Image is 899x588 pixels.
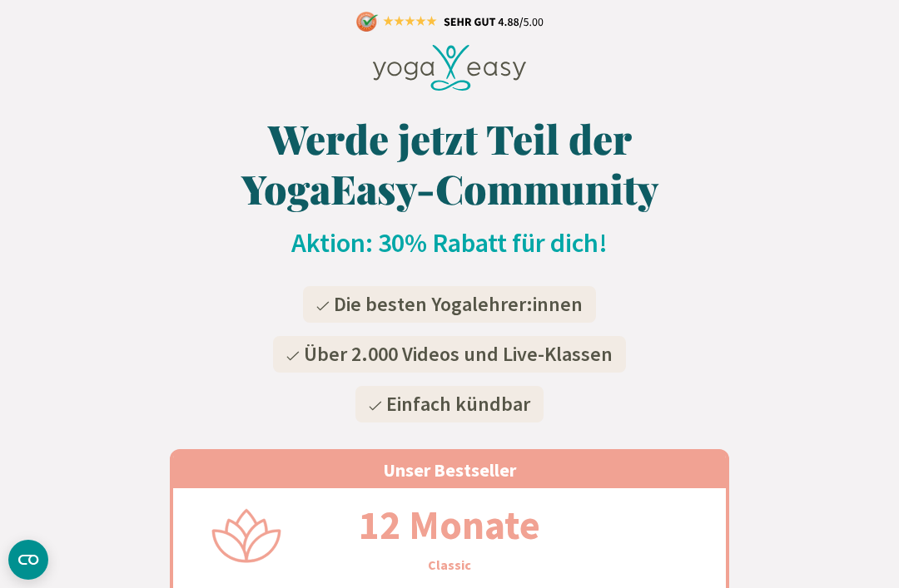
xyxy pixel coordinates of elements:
button: CMP-Widget öffnen [8,540,48,580]
h2: 12 Monate [319,495,580,555]
span: Unser Bestseller [383,458,516,482]
h1: Werde jetzt Teil der YogaEasy-Community [170,113,729,213]
h3: Classic [428,555,471,575]
span: Über 2.000 Videos und Live-Klassen [304,341,613,367]
span: Einfach kündbar [386,391,530,417]
span: Die besten Yogalehrer:innen [334,291,583,317]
